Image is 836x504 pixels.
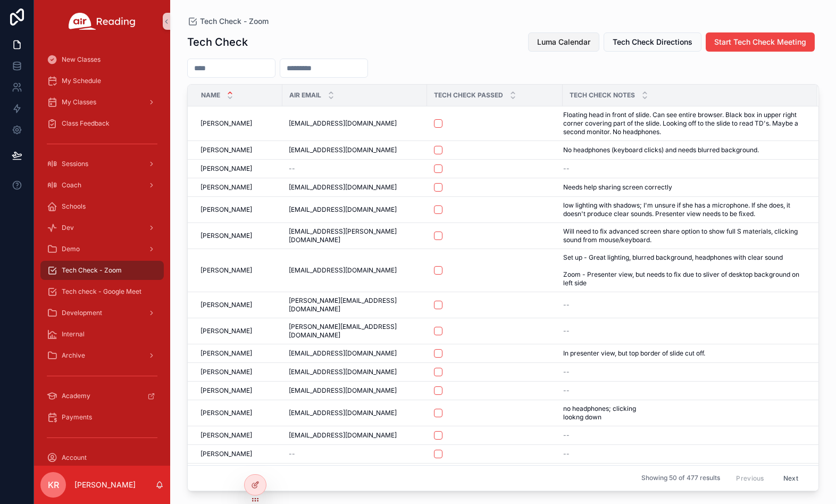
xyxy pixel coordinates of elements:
[62,453,87,462] span: Account
[200,16,269,27] span: Tech Check - Zoom
[40,239,164,259] a: Demo
[40,218,164,237] a: Dev
[563,183,672,192] span: Needs help sharing screen correctly
[40,303,164,323] a: Development
[289,368,397,376] span: [EMAIL_ADDRESS][DOMAIN_NAME]
[289,146,421,154] a: [EMAIL_ADDRESS][DOMAIN_NAME]
[69,13,136,30] img: App logo
[563,164,805,173] a: --
[563,183,805,192] a: Needs help sharing screen correctly
[563,404,676,422] span: no headphones; clicking lookng down
[776,470,806,486] button: Next
[289,91,321,100] span: Air Email
[40,50,164,69] a: New Classes
[570,91,635,100] span: Tech Check Notes
[40,282,164,301] a: Tech check - Google Meet
[563,386,805,395] a: --
[62,245,80,253] span: Demo
[289,386,421,395] a: [EMAIL_ADDRESS][DOMAIN_NAME]
[200,409,252,417] span: [PERSON_NAME]
[289,323,421,340] span: [PERSON_NAME][EMAIL_ADDRESS][DOMAIN_NAME]
[289,368,421,376] a: [EMAIL_ADDRESS][DOMAIN_NAME]
[200,301,252,309] span: [PERSON_NAME]
[289,266,397,275] span: [EMAIL_ADDRESS][DOMAIN_NAME]
[40,154,164,173] a: Sessions
[613,37,692,47] span: Tech Check Directions
[563,368,805,376] a: --
[563,201,805,218] a: low lighting with shadows; I'm unsure if she has a microphone. If she does, it doesn't produce cl...
[200,368,252,376] span: [PERSON_NAME]
[563,111,805,136] a: Floating head in front of slide. Can see entire browser. Black box in upper right corner covering...
[40,448,164,467] a: Account
[289,205,421,214] a: [EMAIL_ADDRESS][DOMAIN_NAME]
[62,287,141,296] span: Tech check - Google Meet
[200,146,252,154] span: [PERSON_NAME]
[40,408,164,427] a: Payments
[62,392,90,400] span: Academy
[200,327,276,335] a: [PERSON_NAME]
[289,296,421,313] span: [PERSON_NAME][EMAIL_ADDRESS][DOMAIN_NAME]
[200,409,276,417] a: [PERSON_NAME]
[563,146,759,154] span: No headphones (keyboard clicks) and needs blurred background.
[62,266,122,275] span: Tech Check - Zoom
[40,176,164,195] a: Coach
[62,98,96,106] span: My Classes
[62,202,86,211] span: Schools
[187,16,269,27] a: Tech Check - Zoom
[563,164,570,173] span: --
[563,253,805,287] a: Set up - Great lighting, blurred background, headphones with clear sound Zoom - Presenter view, b...
[563,431,805,440] a: --
[528,32,599,52] button: Luma Calendar
[62,160,88,168] span: Sessions
[187,35,248,49] h1: Tech Check
[563,227,805,244] span: Will need to fix advanced screen share option to show full S materials, clicking sound from mouse...
[200,183,252,192] span: [PERSON_NAME]
[563,368,570,376] span: --
[200,205,276,214] a: [PERSON_NAME]
[40,325,164,344] a: Internal
[40,197,164,216] a: Schools
[200,266,252,275] span: [PERSON_NAME]
[62,224,74,232] span: Dev
[200,386,276,395] a: [PERSON_NAME]
[563,301,805,309] a: --
[40,261,164,280] a: Tech Check - Zoom
[289,349,397,358] span: [EMAIL_ADDRESS][DOMAIN_NAME]
[289,349,421,358] a: [EMAIL_ADDRESS][DOMAIN_NAME]
[563,431,570,440] span: --
[200,119,276,128] a: [PERSON_NAME]
[289,164,295,173] span: --
[289,227,421,244] a: [EMAIL_ADDRESS][PERSON_NAME][DOMAIN_NAME]
[563,301,570,309] span: --
[714,37,806,47] span: Start Tech Check Meeting
[40,114,164,133] a: Class Feedback
[200,183,276,192] a: [PERSON_NAME]
[563,327,570,335] span: --
[40,386,164,406] a: Academy
[200,164,276,173] a: [PERSON_NAME]
[200,431,276,440] a: [PERSON_NAME]
[289,386,397,395] span: [EMAIL_ADDRESS][DOMAIN_NAME]
[40,93,164,112] a: My Classes
[289,431,397,440] span: [EMAIL_ADDRESS][DOMAIN_NAME]
[62,77,101,85] span: My Schedule
[200,327,252,335] span: [PERSON_NAME]
[200,386,252,395] span: [PERSON_NAME]
[563,404,805,422] a: no headphones; clicking lookng down
[40,71,164,90] a: My Schedule
[289,450,295,458] span: --
[200,431,252,440] span: [PERSON_NAME]
[62,181,81,189] span: Coach
[200,349,252,358] span: [PERSON_NAME]
[289,119,421,128] a: [EMAIL_ADDRESS][DOMAIN_NAME]
[563,386,570,395] span: --
[201,91,220,100] span: Name
[200,119,252,128] span: [PERSON_NAME]
[62,413,92,422] span: Payments
[537,37,590,47] span: Luma Calendar
[563,349,705,358] span: In presenter view, but top border of slide cut off.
